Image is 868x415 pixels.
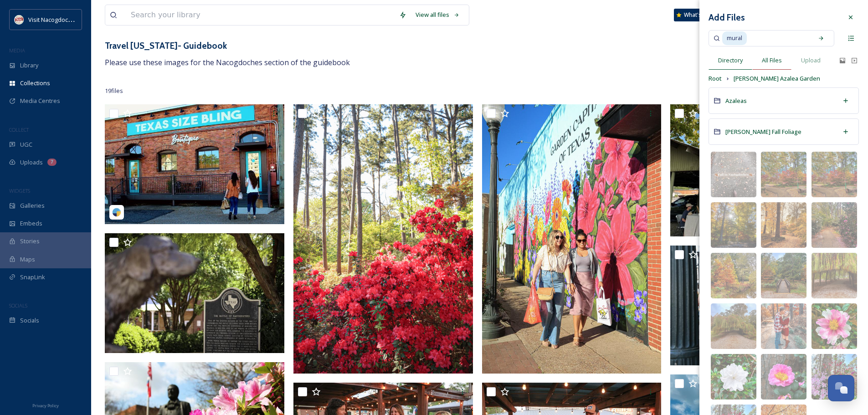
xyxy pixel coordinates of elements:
[28,15,78,24] span: Visit Nacogdoches
[47,159,56,166] div: 7
[126,5,395,25] input: Search your library
[20,273,45,282] span: SnapLink
[761,303,806,349] img: 505d4674-dc34-490e-acee-53ddf6dc9a53.jpg
[105,104,284,224] img: visitnac-1820308.jpg
[20,79,50,87] span: Collections
[32,403,59,409] span: Privacy Policy
[718,56,743,65] span: Directory
[761,202,806,248] img: 65597206-b848-421e-a6e6-cc1eeaf1bcd5.jpg
[20,140,32,149] span: UGC
[9,302,27,309] span: SOCIALS
[761,152,806,197] img: 076b3d08-c35a-45c7-b204-d3d9561f986f.jpg
[9,187,30,194] span: WIDGETS
[762,56,782,65] span: All Files
[674,9,719,21] a: What's New
[20,201,45,210] span: Galleries
[482,104,662,374] img: CVB-238.JPG
[711,253,756,298] img: f65c1c94-36b4-4262-93a6-c0b2aafe802d.jpg
[670,104,850,236] img: lindsay_aldrich_nacogdoches_5.jpg
[20,97,60,105] span: Media Centres
[761,354,806,400] img: 7ba3f449-d969-463c-8b6a-bbf1d388ad7a.jpg
[105,87,123,95] span: 19 file s
[812,354,857,400] img: 46e751b5-7614-4dd3-b8b2-b75c32ebc839.jpg
[725,128,801,136] span: [PERSON_NAME] Fall Foliage
[293,104,473,374] img: CVB-207.JPG
[20,219,42,228] span: Embeds
[711,202,756,248] img: b0359bfb-d748-4bbb-b882-c204300b4f12.jpg
[801,56,821,65] span: Upload
[711,354,756,400] img: bb4041e7-0c7d-48e8-b316-362d6eca0b60.jpg
[722,31,747,45] span: mural
[20,61,38,70] span: Library
[15,15,24,24] img: images%20%281%29.jpeg
[828,375,854,401] button: Open Chat
[812,253,857,298] img: 7c1dfb48-1463-4c8a-ba50-6e2310c30e63.jpg
[20,237,40,246] span: Stories
[711,152,756,197] img: 7c0c3c16-19ea-47d2-b46b-89b5a93f52b2.jpg
[32,400,59,410] a: Privacy Policy
[812,202,857,248] img: ea6d00bc-080c-47d9-ab5c-5747c81b119c.jpg
[20,316,39,325] span: Socials
[709,11,745,24] h3: Add Files
[761,253,806,298] img: c116e79d-579b-4618-8a0a-ab6774bec60e.jpg
[20,255,35,264] span: Maps
[670,246,850,365] img: Downtown Shopping Photo.JPG
[105,39,350,52] h3: Travel [US_STATE]- Guidebook
[105,233,284,353] img: Gryder_Jessica_Nacogdoches-_2.jpg
[725,97,747,105] span: Azaleas
[711,303,756,349] img: bec6d1f4-3234-48e4-b2cd-9dce253be925.jpg
[20,158,43,167] span: Uploads
[709,74,722,83] span: Root
[105,57,350,67] span: Please use these images for the Nacogdoches section of the guidebook
[812,152,857,197] img: 3f8943cc-d535-4038-a8b6-067b3ac1cee5.jpg
[9,47,25,54] span: MEDIA
[411,6,464,24] a: View all files
[9,126,29,133] span: COLLECT
[734,74,820,83] span: [PERSON_NAME] Azalea Garden
[112,208,121,217] img: snapsea-logo.png
[812,303,857,349] img: 6417ebd1-953e-4564-bcf3-6339e8ad337d.jpg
